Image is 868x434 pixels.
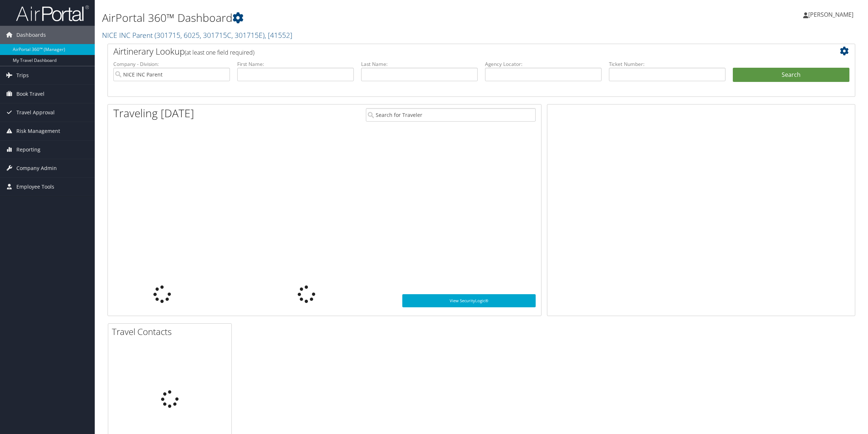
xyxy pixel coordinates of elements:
label: Company - Division: [113,60,230,68]
h1: AirPortal 360™ Dashboard [102,10,608,25]
button: Search [733,68,849,82]
label: Last Name: [361,60,478,68]
label: First Name: [237,60,354,68]
span: , [ 41552 ] [265,30,292,40]
span: [PERSON_NAME] [808,11,853,19]
span: (at least one field required) [185,48,254,56]
span: Risk Management [16,122,60,140]
a: View SecurityLogic® [402,294,536,307]
h2: Travel Contacts [112,325,231,338]
label: Ticket Number: [609,60,726,68]
span: Trips [16,66,29,84]
span: Company Admin [16,159,57,177]
label: Agency Locator: [485,60,602,68]
span: Reporting [16,141,40,159]
a: [PERSON_NAME] [803,4,861,25]
h1: Traveling [DATE] [113,106,194,121]
a: NICE INC Parent [102,30,292,40]
span: ( 301715, 6025, 301715C, 301715E ) [155,30,265,40]
span: Travel Approval [16,103,55,122]
h2: Airtinerary Lookup [113,45,787,58]
input: Search for Traveler [366,108,535,122]
span: Employee Tools [16,178,54,196]
img: airportal-logo.png [16,5,89,22]
span: Book Travel [16,85,44,103]
span: Dashboards [16,26,46,44]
